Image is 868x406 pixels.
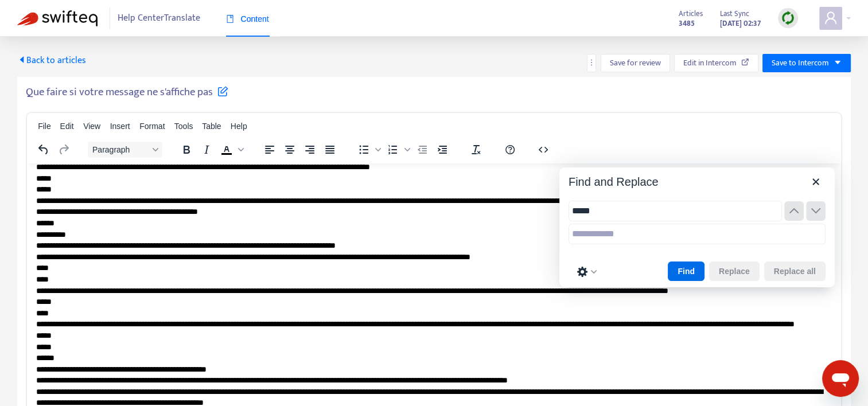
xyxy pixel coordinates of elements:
[500,142,520,158] button: Help
[197,142,216,158] button: Italic
[587,58,595,67] span: more
[683,57,737,69] span: Edit in Intercom
[231,122,247,131] span: Help
[466,142,486,158] button: Clear formatting
[601,54,670,72] button: Save for review
[300,142,320,158] button: Align right
[806,172,826,192] button: Close
[92,145,149,154] span: Paragraph
[83,122,100,131] span: View
[781,11,795,25] img: sync.dc5367851b00ba804db3.png
[679,7,703,20] span: Articles
[824,11,838,25] span: user
[610,57,661,69] span: Save for review
[720,7,749,20] span: Last Sync
[320,142,340,158] button: Justify
[139,122,165,131] span: Format
[709,261,760,281] button: Replace
[674,54,758,72] button: Edit in Intercom
[110,122,130,131] span: Insert
[383,142,412,158] div: Numbered list
[177,142,196,158] button: Bold
[762,54,851,72] button: Save to Intercomcaret-down
[573,264,601,280] button: Preferences
[260,142,279,158] button: Align left
[806,201,826,221] button: Next
[217,142,246,158] div: Text color Black
[772,57,829,69] span: Save to Intercom
[764,261,826,281] button: Replace all
[720,17,761,30] strong: [DATE] 02:37
[60,122,74,131] span: Edit
[17,10,98,26] img: Swifteq
[354,142,383,158] div: Bullet list
[587,54,596,72] button: more
[202,122,221,131] span: Table
[17,55,26,64] span: caret-left
[174,122,193,131] span: Tools
[34,142,53,158] button: Undo
[17,53,86,68] span: Back to articles
[822,360,859,397] iframe: Button to launch messaging window
[26,85,228,99] h5: Que faire si votre message ne s'affiche pas
[54,142,73,158] button: Redo
[668,261,704,281] button: Find
[118,7,200,29] span: Help Center Translate
[834,58,842,67] span: caret-down
[412,142,432,158] button: Decrease indent
[679,17,695,30] strong: 3485
[88,142,162,158] button: Block Paragraph
[226,14,269,24] span: Content
[280,142,299,158] button: Align center
[38,122,51,131] span: File
[226,15,234,23] span: book
[433,142,452,158] button: Increase indent
[784,201,804,221] button: Previous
